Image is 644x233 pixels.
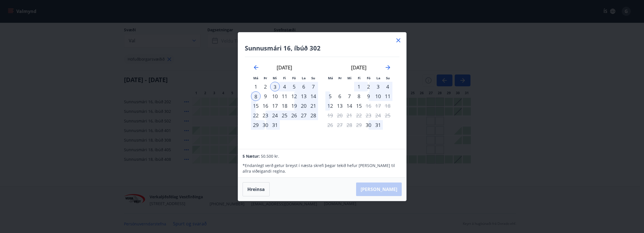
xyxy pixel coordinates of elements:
[270,82,280,91] div: 3
[270,82,280,91] td: Selected as start date. miðvikudagur, 3. desember 2025
[251,111,261,120] div: 22
[364,91,373,101] div: 9
[261,153,279,159] span: 50.500 kr.
[308,111,318,120] div: 28
[280,91,289,101] td: Choose fimmtudagur, 11. desember 2025 as your check-in date. It’s available.
[345,120,354,130] td: Not available. miðvikudagur, 28. janúar 2026
[376,76,380,80] small: La
[308,82,318,91] td: Selected. sunnudagur, 7. desember 2025
[335,111,345,120] td: Not available. þriðjudagur, 20. janúar 2026
[364,82,373,91] div: 2
[292,76,296,80] small: Fö
[386,76,390,80] small: Su
[299,91,308,101] div: 13
[325,91,335,101] td: Choose mánudagur, 5. janúar 2026 as your check-in date. It’s available.
[364,101,373,111] div: Aðeins útritun í boði
[345,101,354,111] td: Choose miðvikudagur, 14. janúar 2026 as your check-in date. It’s available.
[358,76,361,80] small: Fi
[385,64,391,71] div: Move forward to switch to the next month.
[373,120,383,130] td: Choose laugardagur, 31. janúar 2026 as your check-in date. It’s available.
[308,101,318,111] td: Choose sunnudagur, 21. desember 2025 as your check-in date. It’s available.
[243,163,401,174] p: * Endanlegt verð getur breyst í næsta skrefi þegar tekið hefur [PERSON_NAME] til allra viðeigandi...
[325,91,335,101] div: 5
[328,76,333,80] small: Má
[325,120,335,130] td: Not available. mánudagur, 26. janúar 2026
[373,91,383,101] td: Choose laugardagur, 10. janúar 2026 as your check-in date. It’s available.
[245,57,399,142] div: Calendar
[354,111,364,120] td: Not available. fimmtudagur, 22. janúar 2026
[308,91,318,101] div: 14
[261,120,270,130] td: Choose þriðjudagur, 30. desember 2025 as your check-in date. It’s available.
[354,91,364,101] div: 8
[383,91,392,101] td: Choose sunnudagur, 11. janúar 2026 as your check-in date. It’s available.
[354,82,364,91] div: 1
[354,91,364,101] td: Choose fimmtudagur, 8. janúar 2026 as your check-in date. It’s available.
[289,111,299,120] td: Choose föstudagur, 26. desember 2025 as your check-in date. It’s available.
[354,120,364,130] td: Not available. fimmtudagur, 29. janúar 2026
[289,82,299,91] td: Selected. föstudagur, 5. desember 2025
[251,91,261,101] div: 8
[364,120,373,130] div: Aðeins innritun í boði
[335,101,345,111] div: 13
[383,91,392,101] div: 11
[383,101,392,111] td: Not available. sunnudagur, 18. janúar 2026
[251,82,261,91] td: Choose mánudagur, 1. desember 2025 as your check-in date. It’s available.
[335,101,345,111] td: Choose þriðjudagur, 13. janúar 2026 as your check-in date. It’s available.
[347,76,352,80] small: Mi
[251,120,261,130] td: Choose mánudagur, 29. desember 2025 as your check-in date. It’s available.
[364,111,373,120] td: Not available. föstudagur, 23. janúar 2026
[280,101,289,111] td: Choose fimmtudagur, 18. desember 2025 as your check-in date. It’s available.
[280,111,289,120] td: Choose fimmtudagur, 25. desember 2025 as your check-in date. It’s available.
[251,91,261,101] td: Selected as end date. mánudagur, 8. desember 2025
[373,111,383,120] td: Not available. laugardagur, 24. janúar 2026
[270,111,280,120] div: 24
[364,91,373,101] td: Choose föstudagur, 9. janúar 2026 as your check-in date. It’s available.
[308,91,318,101] td: Choose sunnudagur, 14. desember 2025 as your check-in date. It’s available.
[354,101,364,111] div: 15
[335,120,345,130] td: Not available. þriðjudagur, 27. janúar 2026
[261,91,270,101] div: 9
[351,64,367,71] strong: [DATE]
[299,82,308,91] div: 6
[261,101,270,111] td: Choose þriðjudagur, 16. desember 2025 as your check-in date. It’s available.
[345,91,354,101] div: 7
[251,82,261,91] div: Aðeins innritun í boði
[345,111,354,120] td: Not available. miðvikudagur, 21. janúar 2026
[299,82,308,91] td: Selected. laugardagur, 6. desember 2025
[325,101,335,111] div: 12
[289,82,299,91] div: 5
[280,101,289,111] div: 18
[251,120,261,130] div: 29
[289,91,299,101] td: Choose föstudagur, 12. desember 2025 as your check-in date. It’s available.
[383,82,392,91] td: Choose sunnudagur, 4. janúar 2026 as your check-in date. It’s available.
[364,120,373,130] td: Choose föstudagur, 30. janúar 2026 as your check-in date. It’s available.
[270,91,280,101] td: Choose miðvikudagur, 10. desember 2025 as your check-in date. It’s available.
[338,76,342,80] small: Þr
[283,76,286,80] small: Fi
[261,101,270,111] div: 16
[345,91,354,101] td: Choose miðvikudagur, 7. janúar 2026 as your check-in date. It’s available.
[243,182,270,196] button: Hreinsa
[270,120,280,130] td: Choose miðvikudagur, 31. desember 2025 as your check-in date. It’s available.
[335,91,345,101] div: 6
[299,101,308,111] div: 20
[325,111,335,120] td: Not available. mánudagur, 19. janúar 2026
[289,91,299,101] div: 12
[308,111,318,120] td: Choose sunnudagur, 28. desember 2025 as your check-in date. It’s available.
[243,153,260,159] span: 5 Nætur:
[289,101,299,111] td: Choose föstudagur, 19. desember 2025 as your check-in date. It’s available.
[280,91,289,101] div: 11
[311,76,315,80] small: Su
[383,111,392,120] td: Not available. sunnudagur, 25. janúar 2026
[325,101,335,111] td: Choose mánudagur, 12. janúar 2026 as your check-in date. It’s available.
[273,76,277,80] small: Mi
[299,111,308,120] td: Choose laugardagur, 27. desember 2025 as your check-in date. It’s available.
[264,76,267,80] small: Þr
[364,82,373,91] td: Choose föstudagur, 2. janúar 2026 as your check-in date. It’s available.
[261,111,270,120] div: 23
[367,76,370,80] small: Fö
[261,82,270,91] div: 2
[280,82,289,91] div: 4
[373,101,383,111] td: Not available. laugardagur, 17. janúar 2026
[308,82,318,91] div: 7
